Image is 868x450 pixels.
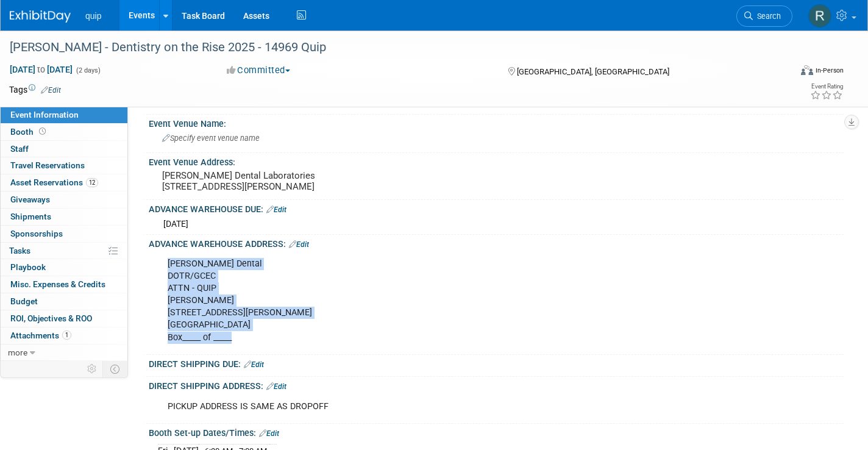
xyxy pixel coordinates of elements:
pre: [PERSON_NAME] Dental Laboratories [STREET_ADDRESS][PERSON_NAME] [162,170,425,192]
div: [PERSON_NAME] - Dentistry on the Rise 2025 - 14969 Quip [5,37,772,59]
span: quip [85,11,101,21]
a: Attachments1 [1,327,127,344]
div: Booth Set-up Dates/Times: [149,424,844,440]
span: Shipments [10,212,51,221]
span: Budget [10,296,38,306]
a: Sponsorships [1,226,127,242]
span: 12 [86,178,98,187]
div: In-Person [815,66,844,75]
td: Personalize Event Tab Strip [82,361,103,377]
span: 1 [62,330,71,340]
span: Booth not reserved yet [37,127,48,136]
span: Sponsorships [10,229,63,238]
span: Booth [10,127,48,137]
span: Tasks [9,246,30,255]
a: more [1,345,127,361]
a: Edit [244,360,264,369]
div: Event Rating [810,84,843,90]
a: Edit [266,205,286,214]
div: Event Format [720,63,844,82]
span: to [35,65,47,74]
a: Tasks [1,243,127,259]
span: Search [753,12,781,21]
a: Search [736,5,792,27]
a: Shipments [1,209,127,225]
a: Travel Reservations [1,157,127,174]
div: DIRECT SHIPPING ADDRESS: [149,377,844,393]
a: ROI, Objectives & ROO [1,310,127,327]
span: Event Information [10,110,79,120]
a: Budget [1,293,127,310]
a: Staff [1,141,127,157]
td: Toggle Event Tabs [103,361,128,377]
span: (2 days) [75,66,101,74]
span: Staff [10,144,29,154]
span: Specify event venue name [162,134,260,143]
a: Edit [266,382,286,391]
a: Edit [289,240,309,249]
span: Giveaways [10,195,50,204]
div: PICKUP ADDRESS IS SAME AS DROPOFF [159,395,710,419]
span: Attachments [10,330,71,340]
span: [DATE] [DATE] [9,64,73,75]
td: Tags [9,84,61,96]
div: ADVANCE WAREHOUSE ADDRESS: [149,235,844,251]
a: Playbook [1,259,127,276]
a: Giveaways [1,191,127,208]
button: Committed [222,64,295,77]
span: [GEOGRAPHIC_DATA], [GEOGRAPHIC_DATA] [517,67,669,76]
div: [PERSON_NAME] Dental DOTR/GCEC ATTN - QUIP [PERSON_NAME] [STREET_ADDRESS][PERSON_NAME] [GEOGRAPHI... [159,252,710,350]
span: more [8,348,27,357]
span: Travel Reservations [10,160,85,170]
a: Misc. Expenses & Credits [1,276,127,293]
span: Misc. Expenses & Credits [10,279,105,289]
img: Ronald Delphin [808,4,831,27]
span: [DATE] [163,219,188,229]
span: ROI, Objectives & ROO [10,313,92,323]
span: Playbook [10,262,46,272]
span: Asset Reservations [10,177,98,187]
a: Edit [259,429,279,438]
div: ADVANCE WAREHOUSE DUE: [149,200,844,216]
img: ExhibitDay [10,10,71,23]
a: Asset Reservations12 [1,174,127,191]
div: Event Venue Address: [149,153,844,168]
img: Format-Inperson.png [801,65,813,75]
div: DIRECT SHIPPING DUE: [149,355,844,371]
a: Edit [41,86,61,95]
a: Event Information [1,107,127,123]
div: Event Venue Name: [149,115,844,130]
a: Booth [1,124,127,140]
